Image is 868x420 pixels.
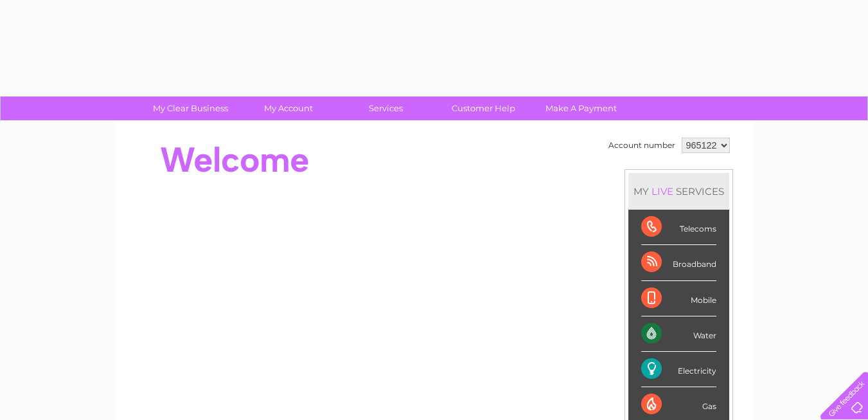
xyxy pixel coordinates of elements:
div: Telecoms [641,210,716,245]
a: Customer Help [430,96,536,120]
a: Make A Payment [528,96,634,120]
td: Account number [605,134,678,156]
div: Water [641,316,716,352]
a: My Clear Business [137,96,244,120]
div: LIVE [649,185,676,197]
div: Electricity [641,352,716,387]
div: Broadband [641,245,716,280]
div: MY SERVICES [628,173,729,210]
a: My Account [235,96,341,120]
div: Mobile [641,281,716,316]
a: Services [333,96,439,120]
